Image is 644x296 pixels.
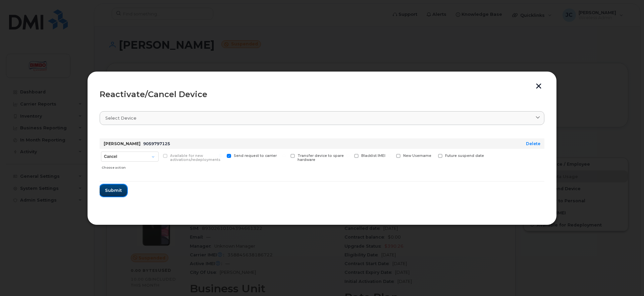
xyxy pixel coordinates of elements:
[100,90,544,98] div: Reactivate/Cancel Device
[105,187,122,194] span: Submit
[143,141,170,146] span: 9059797125
[388,154,391,157] input: New Username
[445,154,484,158] span: Future suspend date
[100,111,544,125] a: Select device
[430,154,433,157] input: Future suspend date
[346,154,350,157] input: Blacklist IMEI
[282,154,286,157] input: Transfer device to spare hardware
[104,141,141,146] strong: [PERSON_NAME]
[170,154,220,162] span: Available for new activations/redeployments
[105,115,137,121] span: Select device
[361,154,385,158] span: Blacklist IMEI
[526,141,540,146] a: Delete
[298,154,344,162] span: Transfer device to spare hardware
[403,154,431,158] span: New Username
[102,162,159,170] div: Choose action
[100,184,127,197] button: Submit
[234,154,277,158] span: Send request to carrier
[155,154,158,157] input: Available for new activations/redeployments
[219,154,222,157] input: Send request to carrier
